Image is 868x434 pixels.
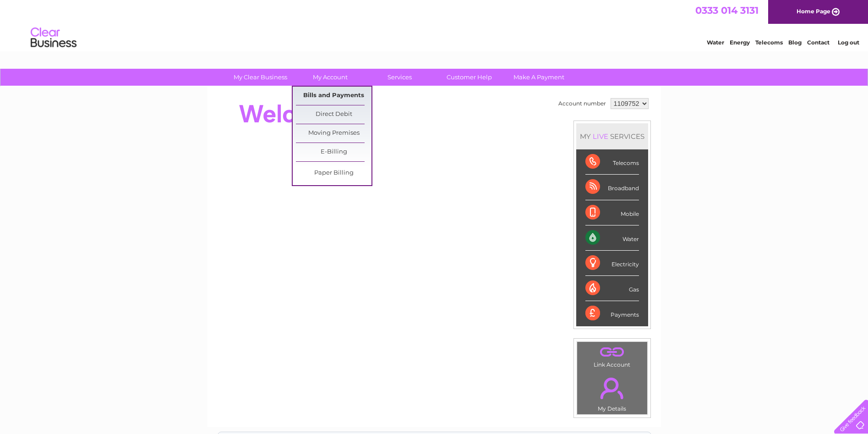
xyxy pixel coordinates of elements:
[296,164,371,182] a: Paper Billing
[585,149,639,175] div: Telecoms
[296,124,371,143] a: Moving Premises
[755,39,783,46] a: Telecoms
[707,39,724,46] a: Water
[292,69,368,86] a: My Account
[585,200,639,225] div: Mobile
[585,175,639,200] div: Broadband
[431,69,507,86] a: Customer Help
[788,39,802,46] a: Blog
[591,132,610,141] div: LIVE
[30,24,77,52] img: logo.png
[579,344,645,360] a: .
[218,5,651,44] div: Clear Business is a trading name of Verastar Limited (registered in [GEOGRAPHIC_DATA] No. 3667643...
[296,87,371,105] a: Bills and Payments
[807,39,830,46] a: Contact
[695,5,759,16] a: 0333 014 3131
[296,105,371,124] a: Direct Debit
[585,225,639,251] div: Water
[296,143,371,161] a: E-Billing
[585,301,639,326] div: Payments
[730,39,750,46] a: Energy
[501,69,577,86] a: Make A Payment
[577,370,648,415] td: My Details
[838,39,859,46] a: Log out
[576,123,648,149] div: MY SERVICES
[556,96,608,111] td: Account number
[585,276,639,301] div: Gas
[223,69,298,86] a: My Clear Business
[577,341,648,370] td: Link Account
[362,69,437,86] a: Services
[585,251,639,276] div: Electricity
[579,372,645,404] a: .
